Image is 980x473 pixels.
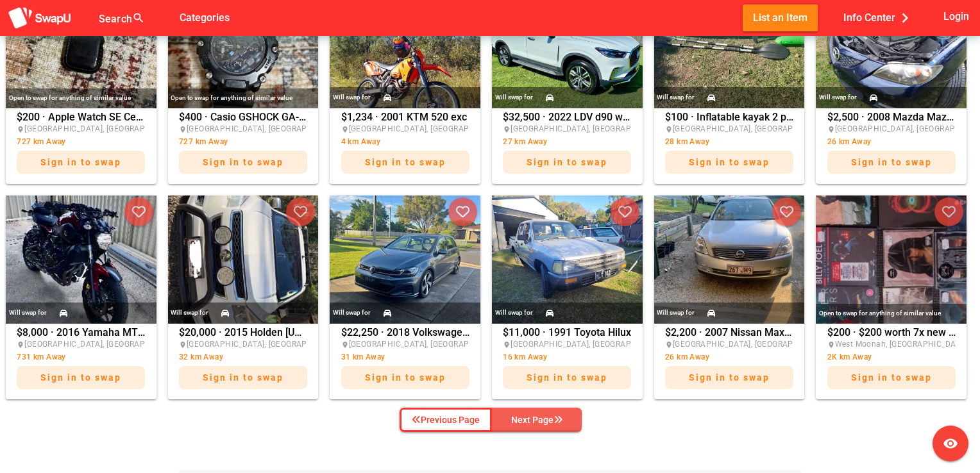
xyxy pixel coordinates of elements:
[187,340,346,349] span: [GEOGRAPHIC_DATA], [GEOGRAPHIC_DATA]
[827,137,872,146] span: 26 km Away
[503,126,511,133] i: place
[665,137,709,146] span: 28 km Away
[365,157,446,167] span: Sign in to swap
[179,112,307,180] div: $400 · Casio GSHOCK GA-2200BB
[179,353,223,361] span: 32 km Away
[489,195,646,399] a: Will swap for$11,000 · 1991 Toyota Hilux[GEOGRAPHIC_DATA], [GEOGRAPHIC_DATA]16 km AwaySign in to ...
[40,372,121,383] span: Sign in to swap
[753,9,807,26] span: List an Item
[851,157,932,167] span: Sign in to swap
[895,8,915,28] i: chevron_right
[341,137,381,146] span: 4 km Away
[941,4,972,28] button: Login
[827,341,835,349] i: place
[17,328,145,395] div: $8,000 · 2016 Yamaha MT 07
[527,372,607,383] span: Sign in to swap
[179,137,228,146] span: 727 km Away
[160,10,176,26] i: false
[412,412,480,427] div: Previous Page
[511,124,670,133] span: [GEOGRAPHIC_DATA], [GEOGRAPHIC_DATA]
[503,137,547,146] span: 27 km Away
[943,8,969,25] span: Login
[503,341,511,349] i: place
[179,126,187,133] i: place
[168,88,319,108] div: Open to swap for anything of similar value
[203,157,283,167] span: Sign in to swap
[180,7,230,28] span: Categories
[341,328,469,395] div: $22,250 · 2018 Volkswagen Golf
[851,372,932,383] span: Sign in to swap
[813,195,970,399] a: Open to swap for anything of similar value$200 · $200 worth 7x new Music Cds/Blu Ray/DVD Assorted...
[492,195,643,324] img: nicholas.robertson%2Bfacebook%40swapu.com.au%2F4015173168701184%2F4015173168701184-photo-0.jpg
[689,157,770,167] span: Sign in to swap
[17,126,24,133] i: place
[333,306,371,320] div: Will swap for
[341,112,469,180] div: $1,234 · 2001 KTM 520 exc
[203,372,283,383] span: Sign in to swap
[169,4,240,31] button: Categories
[943,436,958,451] i: visibility
[833,4,925,31] button: Info Center
[503,328,631,395] div: $11,000 · 1991 Toyota Hilux
[665,328,793,395] div: $2,200 · 2007 Nissan Maxima
[657,306,695,320] div: Will swap for
[171,306,208,320] div: Will swap for
[169,11,240,23] a: Categories
[657,90,695,104] div: Will swap for
[511,340,670,349] span: [GEOGRAPHIC_DATA], [GEOGRAPHIC_DATA]
[3,195,160,399] a: Will swap for$8,000 · 2016 Yamaha MT 07[GEOGRAPHIC_DATA], [GEOGRAPHIC_DATA]731 km AwaySign in to ...
[527,157,607,167] span: Sign in to swap
[835,340,968,349] span: West Moonah, [GEOGRAPHIC_DATA]
[341,341,349,349] i: place
[495,306,533,320] div: Will swap for
[24,340,184,349] span: [GEOGRAPHIC_DATA], [GEOGRAPHIC_DATA]
[17,341,24,349] i: place
[816,195,967,324] img: wildmangman8681%40gmail.com%2F77932ea1-dfe2-4aef-91ec-f55cb8cdf97f%2F17576510991000011000.jpg
[17,353,65,361] span: 731 km Away
[165,195,322,399] a: Will swap for$20,000 · 2015 Holden [US_STATE] 7 ltz[GEOGRAPHIC_DATA], [GEOGRAPHIC_DATA]32 km Away...
[843,7,915,28] span: Info Center
[168,195,319,324] img: nicholas.robertson%2Bfacebook%40swapu.com.au%2F771888495458467%2F771888495458467-photo-0.jpg
[654,195,805,324] img: nicholas.robertson%2Bfacebook%40swapu.com.au%2F1242947207279778%2F1242947207279778-photo-0.jpg
[819,90,857,104] div: Will swap for
[492,408,582,432] button: Next Page
[665,112,793,180] div: $100 · Inflatable kayak 2 person
[349,124,509,133] span: [GEOGRAPHIC_DATA], [GEOGRAPHIC_DATA]
[503,112,631,180] div: $32,500 · 2022 LDV d90 wagon
[330,195,480,324] img: nicholas.robertson%2Bfacebook%40swapu.com.au%2F657379966707037%2F657379966707037-photo-0.jpg
[8,6,72,30] img: aSD8y5uGLpzPJLYTcYcjNu3laj1c05W5KWf0Ds+Za8uybjssssuu+yyyy677LKX2n+PWMSDJ9a87AAAAABJRU5ErkJggg==
[665,126,673,133] i: place
[17,112,145,180] div: $200 · Apple Watch SE Cellular+GPS+WIFI (WITH CASE NO CHARGER NO BAND)
[40,157,121,167] span: Sign in to swap
[665,341,673,349] i: place
[179,341,187,349] i: place
[827,353,872,361] span: 2K km Away
[743,4,818,31] button: List an Item
[673,124,832,133] span: [GEOGRAPHIC_DATA], [GEOGRAPHIC_DATA]
[503,353,547,361] span: 16 km Away
[187,124,346,133] span: [GEOGRAPHIC_DATA], [GEOGRAPHIC_DATA]
[17,137,65,146] span: 727 km Away
[665,353,709,361] span: 26 km Away
[689,372,770,383] span: Sign in to swap
[673,340,832,349] span: [GEOGRAPHIC_DATA], [GEOGRAPHIC_DATA]
[24,124,184,133] span: [GEOGRAPHIC_DATA], [GEOGRAPHIC_DATA]
[495,90,533,104] div: Will swap for
[179,328,307,395] div: $20,000 · 2015 Holden [US_STATE] 7 ltz
[827,112,956,180] div: $2,500 · 2008 Mazda Mazda3
[9,306,47,320] div: Will swap for
[511,412,562,427] div: Next Page
[341,126,349,133] i: place
[341,353,385,361] span: 31 km Away
[827,328,956,395] div: $200 · $200 worth 7x new Music Cds/Blu Ray/DVD Assorted
[651,195,808,399] a: Will swap for$2,200 · 2007 Nissan Maxima[GEOGRAPHIC_DATA], [GEOGRAPHIC_DATA]26 km AwaySign in to ...
[400,408,492,432] button: Previous Page
[365,372,446,383] span: Sign in to swap
[827,126,835,133] i: place
[6,195,156,324] img: kngbr298%40gmail.com%2Ff444094f-9d1d-46e8-82c8-d580c121c603%2F1757931463IMG_0260.jpeg
[349,340,509,349] span: [GEOGRAPHIC_DATA], [GEOGRAPHIC_DATA]
[816,304,967,324] div: Open to swap for anything of similar value
[6,88,156,108] div: Open to swap for anything of similar value
[326,195,484,399] a: Will swap for$22,250 · 2018 Volkswagen Golf[GEOGRAPHIC_DATA], [GEOGRAPHIC_DATA]31 km AwaySign in ...
[333,90,371,104] div: Will swap for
